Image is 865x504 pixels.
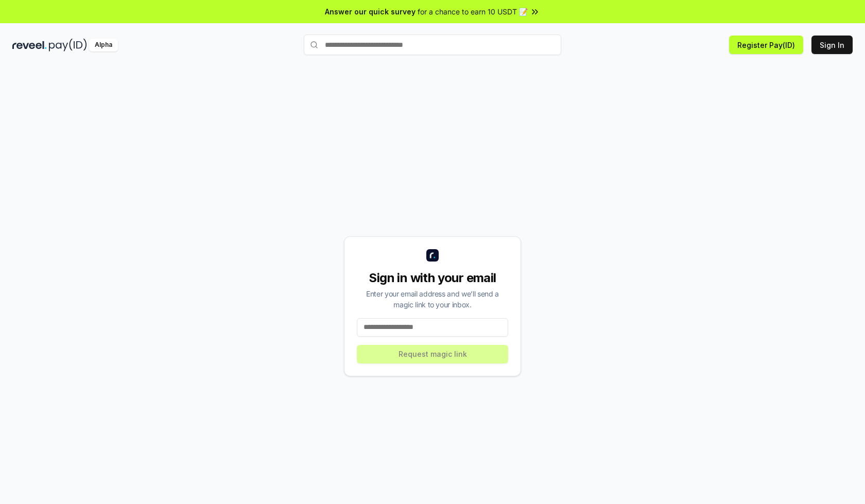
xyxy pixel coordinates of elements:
span: Answer our quick survey [325,6,416,17]
div: Enter your email address and we’ll send a magic link to your inbox. [357,288,508,310]
button: Register Pay(ID) [729,36,803,54]
div: Alpha [89,39,118,51]
img: reveel_dark [12,39,47,51]
button: Sign In [811,36,853,54]
img: pay_id [49,39,87,51]
img: logo_small [426,249,439,262]
span: for a chance to earn 10 USDT 📝 [418,6,528,17]
div: Sign in with your email [357,270,508,286]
